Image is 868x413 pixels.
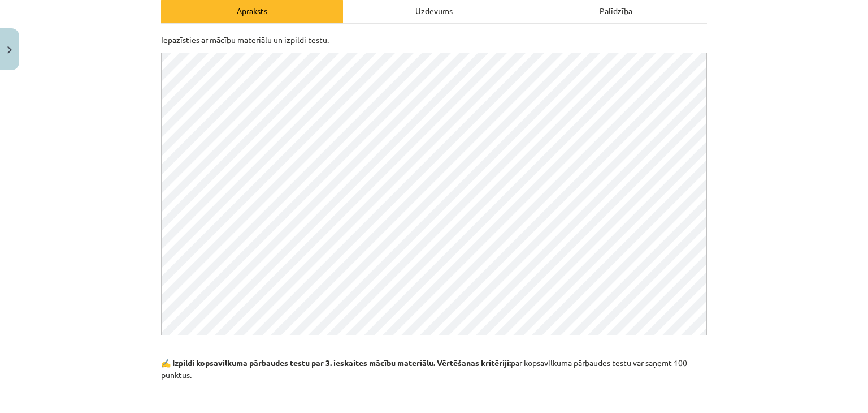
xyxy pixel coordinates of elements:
p: par kopsavilkuma pārbaudes testu var saņemt 100 punktus. [161,345,707,381]
p: Iepazīsties ar mācību materiālu un izpildi testu. [161,34,707,46]
img: icon-close-lesson-0947bae3869378f0d4975bcd49f059093ad1ed9edebbc8119c70593378902aed.svg [7,46,12,54]
strong: ✍️ Izpildi kopsavilkuma pārbaudes testu par 3. ieskaites mācību materiālu. Vērtēšanas kritēriji: [161,358,511,368]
